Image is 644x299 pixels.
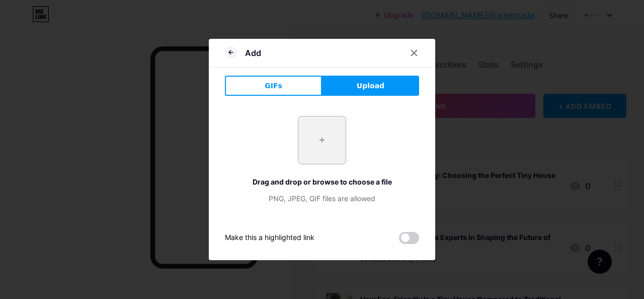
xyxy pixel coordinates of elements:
button: GIFs [225,76,322,96]
button: Upload [322,76,419,96]
div: PNG, JPEG, GIF files are allowed [225,193,419,204]
span: Upload [357,81,384,91]
div: Add [245,47,261,59]
span: GIFs [265,81,282,91]
div: Make this a highlighted link [225,232,314,244]
div: Drag and drop or browse to choose a file [225,176,419,187]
